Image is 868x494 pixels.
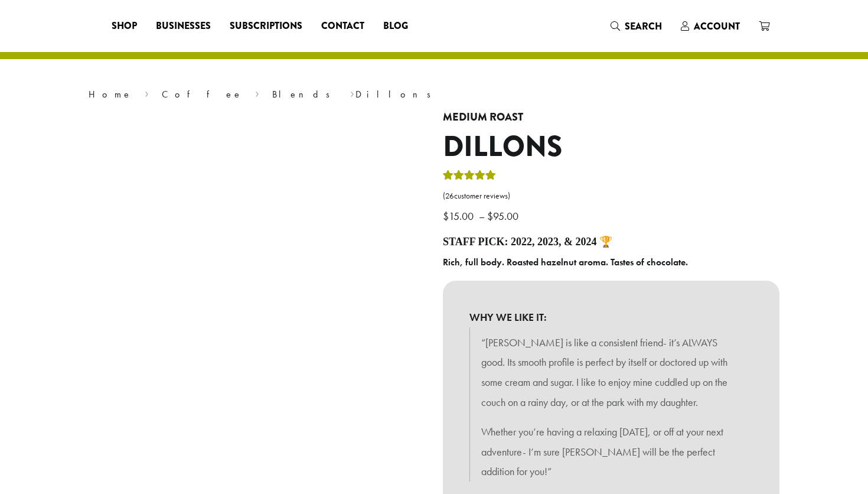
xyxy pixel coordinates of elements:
span: – [479,209,485,223]
a: Search [601,17,671,36]
b: Rich, full body. Roasted hazelnut aroma. Tastes of chocolate. [443,256,688,268]
span: › [145,83,149,102]
div: Rated 5.00 out of 5 [443,168,496,186]
span: Blog [383,19,408,34]
span: Contact [321,19,364,34]
a: Blog [374,17,417,35]
span: › [350,83,354,102]
a: Home [89,88,132,100]
h4: Staff Pick: 2022, 2023, & 2024 🏆 [443,236,779,249]
span: $ [487,209,493,223]
span: Shop [112,19,137,34]
h4: Medium Roast [443,111,779,124]
span: 26 [445,191,454,201]
a: Coffee [162,88,243,100]
span: $ [443,209,449,223]
p: “[PERSON_NAME] is like a consistent friend- it’s ALWAYS good. Its smooth profile is perfect by it... [481,333,741,412]
h1: Dillons [443,130,779,164]
bdi: 95.00 [487,209,521,223]
span: Businesses [156,19,211,34]
bdi: 15.00 [443,209,477,223]
a: Subscriptions [220,17,312,35]
span: › [255,83,259,102]
p: Whether you’re having a relaxing [DATE], or off at your next adventure- I’m sure [PERSON_NAME] wi... [481,422,741,482]
a: Businesses [146,17,220,35]
span: Account [694,19,740,33]
b: WHY WE LIKE IT: [469,307,753,327]
nav: Breadcrumb [89,87,779,102]
a: (26customer reviews) [443,190,779,202]
a: Blends [272,88,338,100]
a: Contact [312,17,374,35]
span: Search [625,19,662,33]
span: Subscriptions [230,19,302,34]
a: Shop [102,17,146,35]
a: Account [671,17,749,36]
